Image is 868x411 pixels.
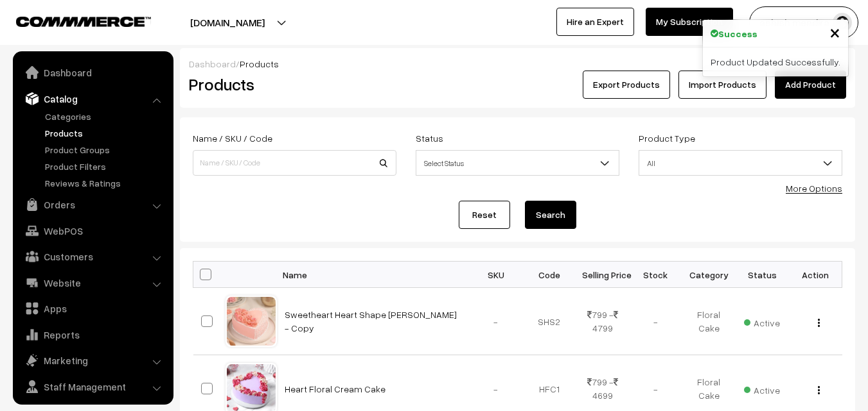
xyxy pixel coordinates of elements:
img: user [833,13,852,32]
a: Product Filters [42,160,169,173]
a: Catalog [16,87,169,110]
span: × [829,20,840,44]
a: Add Product [775,71,846,99]
th: Selling Price [576,262,629,288]
td: 799 - 4799 [576,288,629,355]
a: Marketing [16,349,169,372]
span: Active [744,313,780,330]
label: Product Type [639,131,695,145]
button: ashish mendira… [749,6,858,38]
a: COMMMERCE [16,13,128,28]
td: - [470,288,523,355]
a: Website [16,271,169,294]
a: Heart Floral Cream Cake [285,383,385,394]
span: All [639,152,842,174]
td: SHS2 [522,288,576,355]
a: Products [42,126,169,140]
a: Apps [16,297,169,320]
img: Menu [818,319,820,327]
a: Reviews & Ratings [42,176,169,190]
th: SKU [470,262,523,288]
a: Sweetheart Heart Shape [PERSON_NAME] - Copy [285,309,457,333]
span: Active [744,380,780,397]
a: Reset [459,201,510,229]
div: / [189,57,846,71]
input: Name / SKU / Code [193,150,396,176]
th: Stock [629,262,682,288]
a: Orders [16,193,169,216]
a: Customers [16,245,169,268]
button: Search [525,201,576,229]
a: Product Groups [42,143,169,156]
button: Close [829,22,840,42]
label: Name / SKU / Code [193,131,272,145]
a: Dashboard [16,61,169,84]
th: Code [522,262,576,288]
label: Status [416,131,443,145]
h2: Products [189,74,395,94]
button: [DOMAIN_NAME] [145,6,310,38]
span: Products [240,58,279,69]
a: Reports [16,323,169,346]
a: More Options [786,183,842,194]
a: My Subscription [646,8,733,36]
th: Status [736,262,789,288]
td: Floral Cake [682,288,736,355]
th: Category [682,262,736,288]
span: Select Status [416,150,619,176]
a: Hire an Expert [556,8,634,36]
a: Import Products [678,71,766,99]
strong: Success [718,27,757,40]
a: WebPOS [16,219,169,242]
img: Menu [818,386,820,394]
button: Export Products [583,71,670,99]
td: - [629,288,682,355]
a: Dashboard [189,58,236,69]
a: Staff Management [16,375,169,398]
div: Product Updated Successfully. [703,47,848,76]
th: Name [277,262,470,288]
th: Action [789,262,842,288]
span: All [639,150,842,176]
span: Select Status [416,152,619,174]
img: COMMMERCE [16,17,151,26]
a: Categories [42,110,169,123]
